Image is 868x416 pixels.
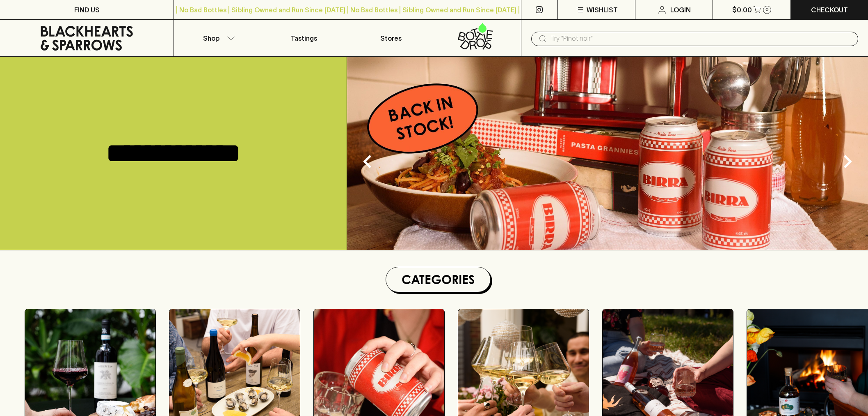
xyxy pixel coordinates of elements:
button: Previous [351,145,384,178]
p: 0 [765,7,769,12]
p: Tastings [291,33,317,43]
p: Wishlist [587,5,618,15]
p: Shop [203,33,219,43]
p: Stores [380,33,402,43]
button: Next [831,145,864,178]
a: Tastings [261,20,347,56]
h1: Categories [389,270,487,289]
p: FIND US [74,5,100,15]
button: Shop [174,20,260,56]
img: optimise [347,57,868,250]
input: Try "Pinot noir" [551,32,852,45]
p: Login [670,5,691,15]
p: Checkout [811,5,848,15]
a: Stores [347,20,434,56]
p: $0.00 [732,5,752,15]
